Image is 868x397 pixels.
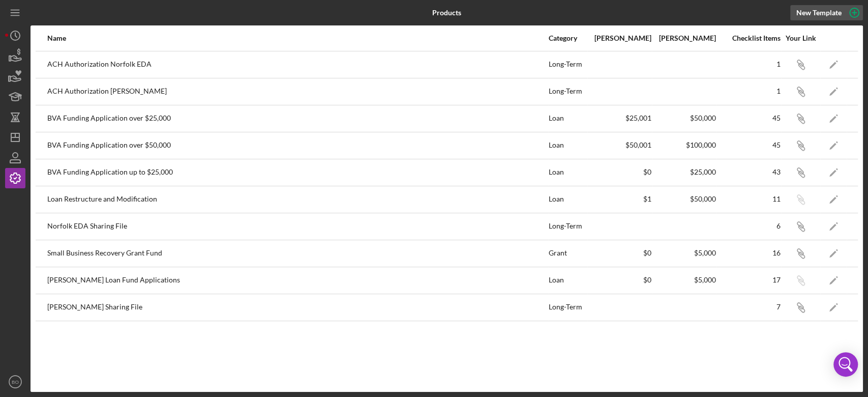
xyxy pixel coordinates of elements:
[5,372,25,392] button: BO
[47,160,548,185] div: BVA Funding Application up to $25,000
[432,9,461,17] b: Products
[47,133,548,158] div: BVA Funding Application over $50,000
[47,52,548,77] div: ACH Authorization Norfolk EDA
[652,114,716,122] div: $50,000
[717,141,781,149] div: 45
[549,241,587,266] div: Grant
[588,249,651,257] div: $0
[717,276,781,284] div: 17
[790,5,863,20] button: New Template
[588,168,651,176] div: $0
[549,34,587,42] div: Category
[717,249,781,257] div: 16
[588,141,651,149] div: $50,001
[588,114,651,122] div: $25,001
[782,34,820,42] div: Your Link
[833,352,858,377] div: Open Intercom Messenger
[549,295,587,320] div: Long-Term
[549,79,587,104] div: Long-Term
[717,222,781,230] div: 6
[549,214,587,239] div: Long-Term
[47,106,548,131] div: BVA Funding Application over $25,000
[717,87,781,95] div: 1
[652,195,716,203] div: $50,000
[717,195,781,203] div: 11
[47,187,548,212] div: Loan Restructure and Modification
[717,60,781,68] div: 1
[549,160,587,185] div: Loan
[549,187,587,212] div: Loan
[12,379,19,385] text: BO
[796,5,842,20] div: New Template
[549,106,587,131] div: Loan
[652,276,716,284] div: $5,000
[652,249,716,257] div: $5,000
[47,79,548,104] div: ACH Authorization [PERSON_NAME]
[47,34,548,42] div: Name
[47,295,548,320] div: [PERSON_NAME] Sharing File
[717,168,781,176] div: 43
[47,241,548,266] div: Small Business Recovery Grant Fund
[47,268,548,293] div: [PERSON_NAME] Loan Fund Applications
[47,214,548,239] div: Norfolk EDA Sharing File
[652,168,716,176] div: $25,000
[652,141,716,149] div: $100,000
[549,268,587,293] div: Loan
[717,34,781,42] div: Checklist Items
[588,276,651,284] div: $0
[717,303,781,311] div: 7
[549,52,587,77] div: Long-Term
[549,133,587,158] div: Loan
[588,195,651,203] div: $1
[717,114,781,122] div: 45
[588,34,651,42] div: [PERSON_NAME]
[652,34,716,42] div: [PERSON_NAME]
